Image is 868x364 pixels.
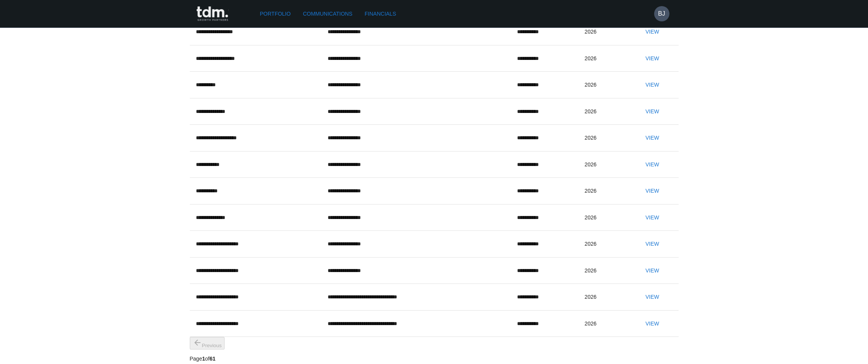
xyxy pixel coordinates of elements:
[640,78,664,92] button: View
[640,131,664,145] button: View
[300,7,356,21] a: Communications
[362,7,399,21] a: Financials
[579,231,634,258] td: 2026
[579,257,634,284] td: 2026
[658,9,665,18] h6: BJ
[640,237,664,251] button: View
[190,355,225,363] p: Page of
[640,290,664,304] button: View
[579,125,634,151] td: 2026
[579,72,634,98] td: 2026
[579,151,634,178] td: 2026
[579,284,634,311] td: 2026
[579,204,634,231] td: 2026
[640,317,664,331] button: View
[579,98,634,125] td: 2026
[579,45,634,72] td: 2026
[640,264,664,278] button: View
[210,356,216,362] b: 61
[257,7,294,21] a: Portfolio
[579,310,634,337] td: 2026
[640,25,664,39] button: View
[202,356,205,362] b: 1
[640,52,664,66] button: View
[579,19,634,45] td: 2026
[640,105,664,119] button: View
[654,6,669,21] button: BJ
[190,337,225,350] button: previous page
[640,184,664,198] button: View
[640,158,664,172] button: View
[579,178,634,205] td: 2026
[640,211,664,225] button: View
